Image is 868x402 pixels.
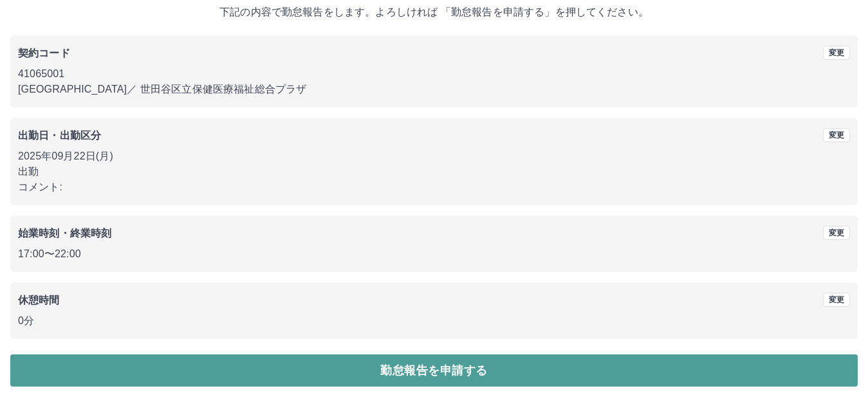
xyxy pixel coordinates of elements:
[10,354,858,387] button: 勤怠報告を申請する
[18,48,70,59] b: 契約コード
[18,149,850,164] p: 2025年09月22日(月)
[18,164,850,179] p: 出勤
[18,228,111,239] b: 始業時刻・終業時刻
[18,66,850,82] p: 41065001
[823,128,850,142] button: 変更
[823,293,850,307] button: 変更
[18,179,850,195] p: コメント:
[10,5,858,20] p: 下記の内容で勤怠報告をします。よろしければ 「勤怠報告を申請する」を押してください。
[18,295,60,306] b: 休憩時間
[823,226,850,240] button: 変更
[18,130,101,141] b: 出勤日・出勤区分
[18,246,850,262] p: 17:00 〜 22:00
[18,82,850,97] p: [GEOGRAPHIC_DATA] ／ 世田谷区立保健医療福祉総合プラザ
[18,313,850,329] p: 0分
[823,46,850,60] button: 変更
